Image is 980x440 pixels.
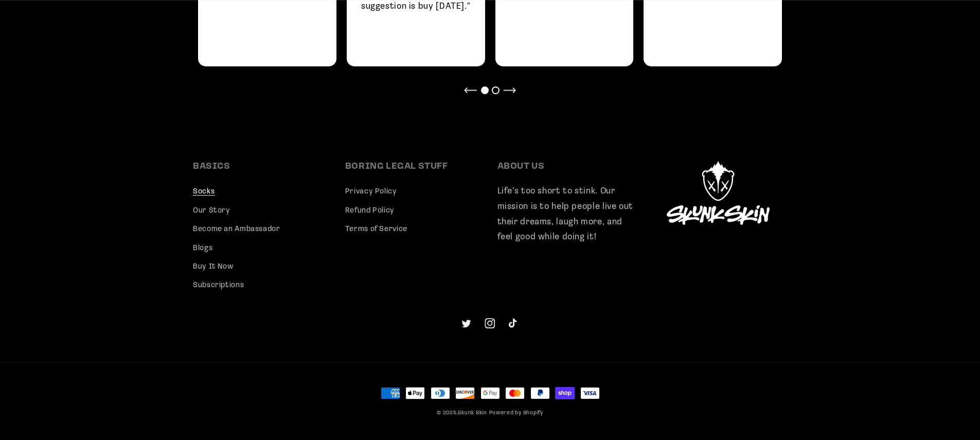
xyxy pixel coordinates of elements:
[193,185,215,201] a: Socks
[345,202,395,220] a: Refund Policy
[458,410,487,416] a: Skunk Skin
[193,202,230,220] a: Our Story
[489,410,543,416] a: Powered by Shopify
[345,161,483,173] h2: BORING LEGAL STUFF
[193,239,212,257] a: Blogs
[193,161,331,173] h2: BASICS
[497,161,635,173] h2: ABOUT US
[437,410,487,416] small: © 2025,
[193,276,244,295] a: Subscriptions
[497,184,635,244] p: Life’s too short to stink. Our mission is to help people live out their dreams, laugh more, and f...
[345,220,407,239] a: Terms of Service
[193,258,233,276] a: Buy It Now
[345,185,397,201] a: Privacy Policy
[193,220,280,239] a: Become an Ambassador
[667,161,770,225] img: Skunk Skin Logo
